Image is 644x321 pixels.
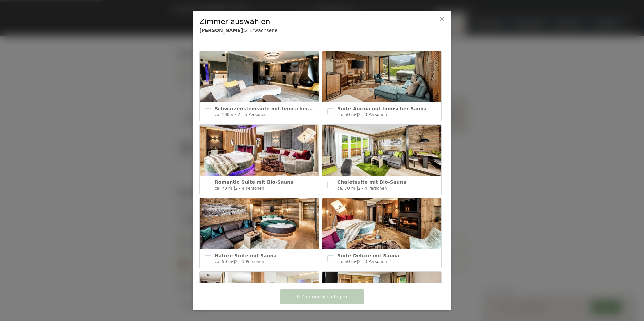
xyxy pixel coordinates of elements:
[337,106,427,111] span: Suite Aurina mit finnischer Sauna
[199,28,245,33] b: [PERSON_NAME]:
[234,259,235,264] span: |
[215,179,294,185] span: Romantic Suite mit Bio-Sauna
[215,106,326,111] span: Schwarzensteinsuite mit finnischer Sauna
[357,112,358,117] span: |
[357,259,358,264] span: |
[337,186,357,191] span: ca. 70 m²
[337,253,399,258] span: Suite Deluxe mit Sauna
[322,198,441,249] img: Suite Deluxe mit Sauna
[358,186,387,191] span: 2 - 4 Personen
[245,28,278,33] span: 2 Erwachsene
[215,259,234,264] span: ca. 50 m²
[322,125,441,176] img: Chaletsuite mit Bio-Sauna
[234,186,235,191] span: |
[215,112,236,117] span: ca. 100 m²
[322,51,441,102] img: Suite Aurina mit finnischer Sauna
[236,112,238,117] span: |
[200,198,319,249] img: Nature Suite mit Sauna
[357,186,358,191] span: |
[199,17,424,27] div: Zimmer auswählen
[358,259,387,264] span: 2 - 3 Personen
[200,51,319,102] img: Schwarzensteinsuite mit finnischer Sauna
[358,112,387,117] span: 2 - 3 Personen
[337,259,357,264] span: ca. 50 m²
[238,112,267,117] span: 2 - 5 Personen
[215,186,234,191] span: ca. 70 m²
[235,259,264,264] span: 2 - 3 Personen
[235,186,264,191] span: 2 - 4 Personen
[200,125,319,176] img: Romantic Suite mit Bio-Sauna
[215,253,277,258] span: Nature Suite mit Sauna
[337,112,357,117] span: ca. 50 m²
[337,179,407,185] span: Chaletsuite mit Bio-Sauna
